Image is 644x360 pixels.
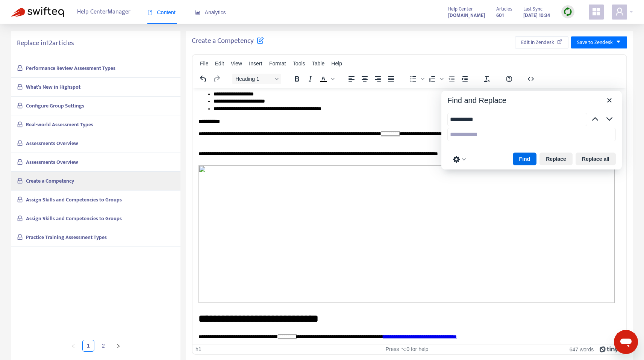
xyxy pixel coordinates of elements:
strong: Assessments Overview [26,158,78,166]
strong: Create a Competency [26,177,74,185]
iframe: Button to launch messaging window [614,330,638,354]
li: Next Page [112,340,124,352]
span: lock [17,121,23,127]
span: appstore [592,7,601,16]
button: Save to Zendeskcaret-down [571,36,627,48]
strong: What's New in Highspot [26,83,80,91]
span: Help Center [448,5,473,13]
span: lock [17,140,23,146]
span: book [147,10,153,15]
button: Previous [589,113,602,126]
span: Format [269,61,286,67]
span: lock [17,178,23,184]
strong: Assign Skills and Competencies to Groups [26,214,122,223]
button: Italic [304,74,317,84]
button: Undo [197,74,210,84]
button: 647 words [570,346,594,352]
button: Help [503,74,515,84]
span: lock [17,197,23,203]
button: Align left [345,74,358,84]
span: lock [17,234,23,240]
a: [DOMAIN_NAME] [448,11,485,20]
button: Increase indent [458,74,471,84]
span: Content [147,9,176,15]
span: Help [331,61,342,67]
iframe: Rich Text Area [192,88,626,345]
span: lock [17,65,23,71]
span: Heading 1 [235,76,272,82]
h5: Replace in 12 articles [17,39,175,48]
button: right [112,340,124,352]
span: left [71,344,76,348]
strong: 601 [496,11,504,20]
button: Preferences [450,154,468,165]
button: Bold [291,74,303,84]
img: sync.dc5367851b00ba804db3.png [563,7,573,17]
div: Numbered list [426,74,445,84]
span: Last Sync [523,5,542,13]
span: Edit [215,61,224,67]
button: Redo [210,74,223,84]
button: Decrease indent [445,74,458,84]
strong: Assign Skills and Competencies to Groups [26,195,122,204]
span: right [116,344,121,348]
span: Save to Zendesk [577,38,613,47]
li: 2 [97,340,109,352]
strong: Assessments Overview [26,139,78,148]
span: Insert [249,61,262,67]
button: Replace all [576,153,616,165]
span: caret-down [616,39,621,44]
button: left [67,340,79,352]
span: Tools [293,61,305,67]
span: View [231,61,242,67]
button: Close [603,94,616,107]
li: 1 [82,340,94,352]
a: 1 [83,340,94,351]
img: Swifteq [11,7,64,17]
button: Next [603,113,616,126]
span: area-chart [195,10,200,15]
span: Articles [496,5,512,13]
h5: Create a Competency [192,36,264,46]
span: Analytics [195,9,226,15]
div: Text color Black [317,74,336,84]
span: lock [17,159,23,165]
span: lock [17,84,23,90]
a: 2 [98,340,109,351]
strong: Performance Review Assessment Types [26,64,115,73]
div: h1 [195,346,202,352]
span: Edit in Zendesk [521,38,554,47]
button: Edit in Zendesk [515,36,568,48]
button: Justify [385,74,397,84]
span: lock [17,215,23,221]
div: Press ⌥0 for help [336,346,477,352]
button: Align center [358,74,371,84]
button: Clear formatting [480,74,493,84]
strong: Configure Group Settings [26,101,84,110]
div: Bullet list [407,74,426,84]
span: Table [312,61,324,67]
li: Previous Page [67,340,79,352]
strong: Practice Training Assessment Types [26,233,107,242]
button: Align right [371,74,384,84]
span: Help Center Manager [77,5,130,19]
strong: [DATE] 10:34 [523,11,550,20]
span: File [200,61,209,67]
button: Block Heading 1 [232,74,281,84]
span: lock [17,103,23,109]
span: user [615,7,624,16]
a: Powered by Tiny [600,346,618,352]
button: Replace [539,153,573,165]
strong: Real-world Assessment Types [26,120,93,129]
button: Find [513,153,537,165]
